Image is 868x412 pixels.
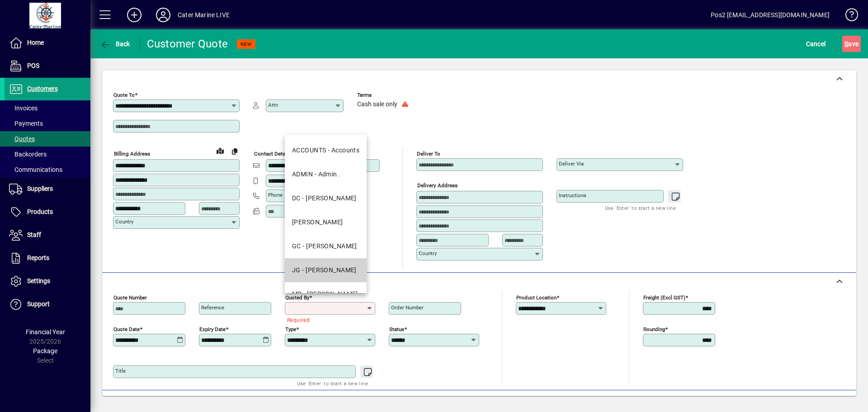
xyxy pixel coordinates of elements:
[147,37,228,51] div: Customer Quote
[795,395,831,410] span: Product
[559,192,586,199] mat-label: Instructions
[98,36,132,52] button: Back
[149,7,178,23] button: Profile
[285,282,367,306] mat-option: MP - Margaret Pierce
[5,100,90,116] a: Invoices
[26,328,65,336] span: Financial Year
[201,304,224,311] mat-label: Reference
[227,144,242,158] button: Copy to Delivery address
[27,62,39,69] span: POS
[389,326,404,332] mat-label: Status
[804,36,828,52] button: Cancel
[27,300,50,308] span: Support
[5,131,90,147] a: Quotes
[178,8,230,22] div: Cater Marine LIVE
[5,224,90,246] a: Staff
[285,258,367,282] mat-option: JG - John Giles
[5,270,90,293] a: Settings
[241,41,252,47] span: NEW
[27,277,50,284] span: Settings
[115,218,133,225] mat-label: Country
[285,234,367,258] mat-option: GC - Gerard Cantin
[115,368,126,374] mat-label: Title
[844,40,848,47] span: S
[417,151,440,157] mat-label: Deliver To
[292,194,357,203] div: DC - [PERSON_NAME]
[27,85,58,92] span: Customers
[9,166,62,173] span: Communications
[113,294,147,300] mat-label: Quote number
[357,101,397,108] span: Cash sale only
[546,395,592,410] span: Product History
[5,147,90,162] a: Backorders
[285,294,309,300] mat-label: Quoted by
[268,102,278,108] mat-label: Attn
[839,2,857,31] a: Knowledge Base
[842,36,861,52] button: Save
[9,120,43,127] span: Payments
[90,36,140,52] app-page-header-button: Back
[27,208,53,215] span: Products
[9,104,38,112] span: Invoices
[542,394,595,411] button: Product History
[9,135,35,142] span: Quotes
[292,146,359,155] div: ACCOUNTS - Accounts
[27,185,53,192] span: Suppliers
[5,116,90,131] a: Payments
[27,231,41,238] span: Staff
[285,210,367,234] mat-option: DEB - Debbie McQuarters
[292,242,357,251] div: GC - [PERSON_NAME]
[285,326,296,332] mat-label: Type
[844,37,859,51] span: ave
[199,326,226,332] mat-label: Expiry date
[213,143,227,158] a: View on map
[297,378,368,388] mat-hint: Use 'Enter' to start a new line
[605,203,676,213] mat-hint: Use 'Enter' to start a new line
[113,92,135,98] mat-label: Quote To
[120,7,149,23] button: Add
[806,37,826,51] span: Cancel
[643,294,685,300] mat-label: Freight (excl GST)
[9,151,47,158] span: Backorders
[5,178,90,200] a: Suppliers
[287,315,368,324] mat-error: Required
[292,265,357,275] div: JG - [PERSON_NAME]
[113,326,140,332] mat-label: Quote date
[292,170,341,179] div: ADMIN - Admin .
[643,326,665,332] mat-label: Rounding
[357,92,411,98] span: Terms
[5,55,90,77] a: POS
[5,247,90,270] a: Reports
[27,254,49,261] span: Reports
[5,162,90,177] a: Communications
[711,8,830,22] div: Pos2 [EMAIL_ADDRESS][DOMAIN_NAME]
[27,39,44,46] span: Home
[33,347,57,355] span: Package
[292,289,358,299] div: MP - [PERSON_NAME]
[790,394,836,411] button: Product
[559,161,584,167] mat-label: Deliver via
[292,218,343,227] div: [PERSON_NAME]
[285,162,367,186] mat-option: ADMIN - Admin .
[100,40,130,47] span: Back
[5,201,90,223] a: Products
[391,304,424,311] mat-label: Order number
[285,138,367,162] mat-option: ACCOUNTS - Accounts
[285,186,367,210] mat-option: DC - Dan Cleaver
[5,32,90,54] a: Home
[268,192,283,198] mat-label: Phone
[516,294,557,300] mat-label: Product location
[419,250,437,256] mat-label: Country
[5,293,90,316] a: Support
